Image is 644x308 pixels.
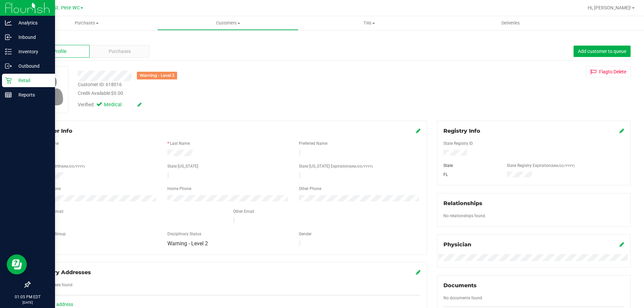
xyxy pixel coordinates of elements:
span: Delivery Addresses [36,269,91,275]
p: Outbound [12,62,52,70]
label: State [US_STATE] [167,163,198,169]
label: No relationships found. [443,213,486,219]
div: FL [438,172,502,178]
span: $0.00 [111,90,123,96]
div: Credit Available: [78,90,373,97]
span: (MM/DD/YYYY) [551,164,575,168]
span: Add customer to queue [578,49,626,54]
span: Medical [104,101,131,109]
span: Profile [53,48,66,55]
iframe: Resource center [7,254,27,274]
label: State Registry ID [443,140,473,146]
div: Customer ID: 618016 [78,81,122,88]
span: Documents [443,282,477,289]
a: Deliveries [440,16,581,30]
button: Add customer to queue [574,46,631,57]
div: State [438,163,502,169]
label: Other Email [233,208,254,214]
span: Purchases [109,48,131,55]
button: Flagto Delete [586,66,631,77]
p: Retail [12,76,52,84]
span: Deliveries [492,20,529,26]
span: Registry Info [443,128,480,134]
span: Tills [299,20,439,26]
span: (MM/DD/YYYY) [61,165,85,168]
label: State [US_STATE] Expiration [299,163,373,169]
inline-svg: Reports [5,91,12,98]
span: St. Pete WC [54,5,80,11]
a: Purchases [16,16,157,30]
inline-svg: Outbound [5,63,12,69]
inline-svg: Inventory [5,48,12,55]
label: Last Name [170,140,190,146]
a: Customers [157,16,299,30]
span: Hi, [PERSON_NAME]! [588,5,631,10]
div: Verified: [78,101,142,109]
span: Physician [443,241,471,248]
label: Gender [299,231,312,237]
label: Other Phone [299,186,321,192]
p: Reports [12,91,52,99]
label: Preferred Name [299,140,327,146]
span: Purchases [16,20,157,26]
label: Disciplinary Status [167,231,201,237]
p: Inbound [12,33,52,41]
inline-svg: Analytics [5,19,12,26]
inline-svg: Inbound [5,34,12,41]
span: No documents found. [443,296,483,300]
p: Analytics [12,19,52,27]
span: (MM/DD/YYYY) [349,165,373,168]
p: Inventory [12,48,52,56]
span: Relationships [443,200,482,206]
label: State Registry Expiration [507,163,575,169]
a: Tills [299,16,440,30]
span: Warning - Level 2 [167,240,208,247]
label: Home Phone [167,186,191,192]
inline-svg: Retail [5,77,12,84]
div: Warning - Level 2 [137,72,177,79]
p: 01:05 PM EDT [3,294,52,300]
label: Date of Birth [39,163,85,169]
p: [DATE] [3,300,52,305]
span: Customers [158,20,298,26]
